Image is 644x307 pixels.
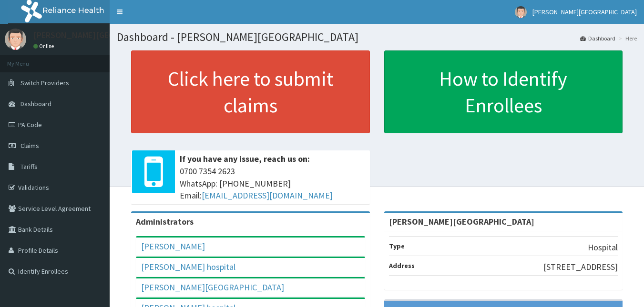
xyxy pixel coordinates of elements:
[33,43,56,50] a: Online
[580,34,615,42] a: Dashboard
[20,162,38,171] span: Tariffs
[180,165,365,202] span: 0700 7354 2623 WhatsApp: [PHONE_NUMBER] Email:
[20,99,51,108] span: Dashboard
[543,261,618,273] p: [STREET_ADDRESS]
[131,50,370,133] a: Click here to submit claims
[141,241,205,252] a: [PERSON_NAME]
[141,282,284,293] a: [PERSON_NAME][GEOGRAPHIC_DATA]
[5,29,26,50] img: User Image
[33,31,174,40] p: [PERSON_NAME][GEOGRAPHIC_DATA]
[136,216,194,227] b: Administrators
[180,153,310,164] b: If you have any issue, reach us on:
[389,216,534,227] strong: [PERSON_NAME][GEOGRAPHIC_DATA]
[515,6,527,18] img: User Image
[202,190,333,201] a: [EMAIL_ADDRESS][DOMAIN_NAME]
[588,241,618,254] p: Hospital
[532,8,637,16] span: [PERSON_NAME][GEOGRAPHIC_DATA]
[20,79,69,87] span: Switch Providers
[389,242,405,250] b: Type
[384,50,623,133] a: How to Identify Enrollees
[616,34,637,42] li: Here
[117,31,637,43] h1: Dashboard - [PERSON_NAME][GEOGRAPHIC_DATA]
[389,261,415,270] b: Address
[20,141,39,150] span: Claims
[141,261,235,272] a: [PERSON_NAME] hospital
